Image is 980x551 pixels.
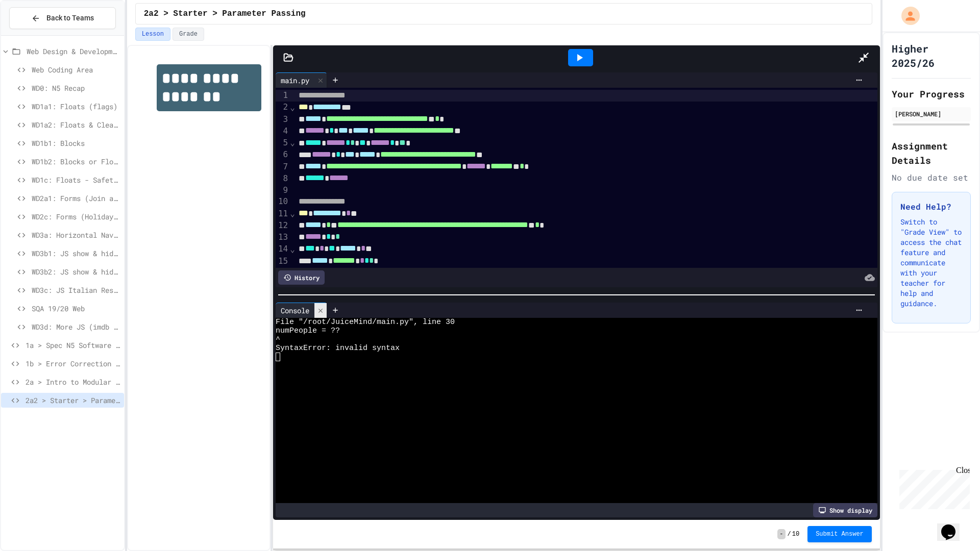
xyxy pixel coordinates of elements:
[813,503,877,517] div: Show display
[32,321,120,332] span: WD3d: More JS (imdb top 5)
[892,171,971,184] div: No due date set
[276,196,289,208] div: 10
[276,305,314,316] div: Console
[32,101,120,112] span: WD1a1: Floats (flags)
[9,7,116,29] button: Back to Teams
[276,185,289,196] div: 9
[32,156,120,167] span: WD1b2: Blocks or Float?!
[32,83,120,93] span: WD0: N5 Recap
[937,510,970,541] iframe: chat widget
[32,230,120,240] span: WD3a: Horizontal Nav Bars (& JS Intro)
[135,28,170,41] button: Lesson
[27,46,120,57] span: Web Design & Development
[32,193,120,204] span: WD2a1: Forms (Join a Sports Club)
[276,161,289,173] div: 7
[144,8,306,20] span: 2a2 > Starter > Parameter Passing
[895,466,970,509] iframe: chat widget
[289,244,296,254] span: Fold line
[276,267,289,279] div: 16
[276,173,289,185] div: 8
[32,285,120,295] span: WD3c: JS Italian Restaurant
[46,13,94,23] span: Back to Teams
[788,530,791,538] span: /
[276,318,455,327] span: File "/root/JuiceMind/main.py", line 30
[289,138,296,147] span: Fold line
[276,72,327,88] div: main.py
[276,327,340,335] span: numPeople = ??
[276,114,289,126] div: 3
[276,149,289,161] div: 6
[289,103,296,112] span: Fold line
[26,377,120,387] span: 2a > Intro to Modular Programming
[816,530,864,538] span: Submit Answer
[32,138,120,148] span: WD1b1: Blocks
[26,358,120,369] span: 1b > Error Correction - N5 Spec
[777,529,785,539] span: -
[276,232,289,243] div: 13
[276,102,289,113] div: 2
[276,137,289,149] div: 5
[32,248,120,259] span: WD3b1: JS show & hide > Functions
[276,243,289,255] div: 14
[26,340,120,350] span: 1a > Spec N5 Software Assignment
[26,395,120,406] span: 2a2 > Starter > Parameter Passing
[792,530,799,538] span: 10
[276,335,280,344] span: ^
[895,109,968,118] div: [PERSON_NAME]
[32,119,120,130] span: WD1a2: Floats & Clearing
[892,139,971,167] h2: Assignment Details
[32,211,120,222] span: WD2c: Forms (Holiday Destination - your design)
[276,90,289,102] div: 1
[278,270,325,285] div: History
[276,220,289,232] div: 12
[32,266,120,277] span: WD3b2: JS show & hide > Parameters
[900,217,962,309] p: Switch to "Grade View" to access the chat feature and communicate with your teacher for help and ...
[276,344,400,353] span: SyntaxError: invalid syntax
[276,208,289,220] div: 11
[276,126,289,137] div: 4
[32,174,120,185] span: WD1c: Floats - Safety Poster
[276,303,327,318] div: Console
[32,303,120,314] span: SQA 19/20 Web
[289,209,296,218] span: Fold line
[276,75,314,86] div: main.py
[4,4,70,65] div: Chat with us now!Close
[173,28,204,41] button: Grade
[276,256,289,267] div: 15
[807,526,872,542] button: Submit Answer
[891,4,922,28] div: My Account
[32,64,120,75] span: Web Coding Area
[900,201,962,213] h3: Need Help?
[892,41,971,70] h1: Higher 2025/26
[892,87,971,101] h2: Your Progress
